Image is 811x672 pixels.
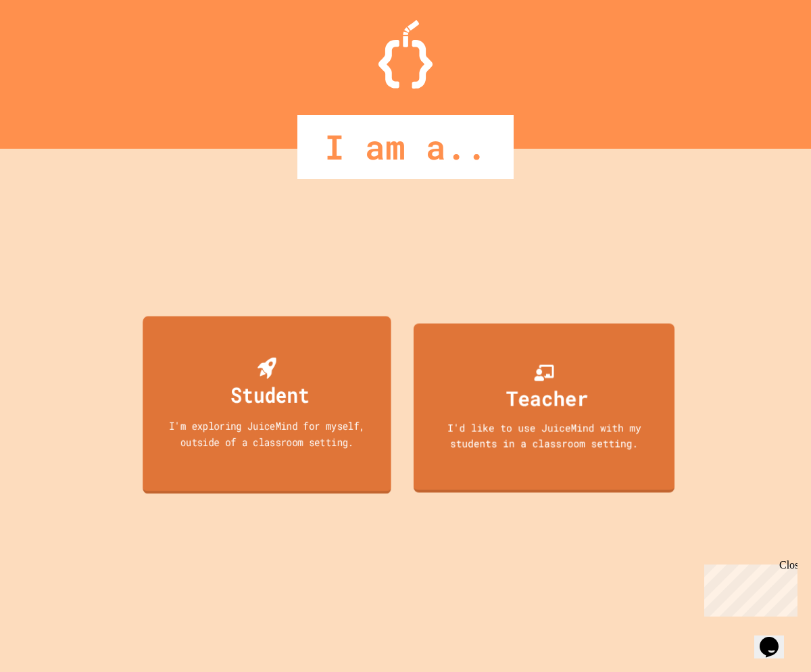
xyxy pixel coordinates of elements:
[699,559,797,617] iframe: chat widget
[155,418,379,450] div: I'm exploring JuiceMind for myself, outside of a classroom setting.
[754,618,797,658] iframe: chat widget
[378,20,433,89] img: Logo.svg
[506,383,589,414] div: Teacher
[297,115,514,179] div: I am a..
[426,421,661,451] div: I'd like to use JuiceMind with my students in a classroom setting.
[231,379,310,410] div: Student
[5,5,93,86] div: Chat with us now!Close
